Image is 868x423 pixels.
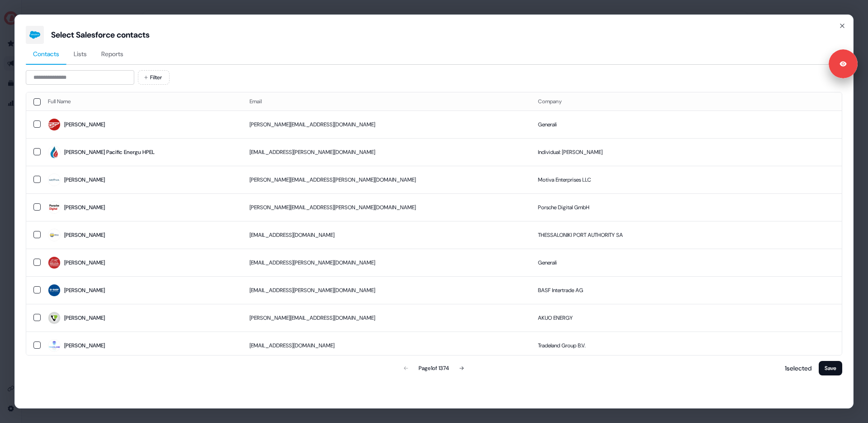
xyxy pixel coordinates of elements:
[531,193,842,221] td: Porsche Digital GmbH
[41,92,242,111] th: Full Name
[242,221,531,249] td: [EMAIL_ADDRESS][DOMAIN_NAME]
[531,92,842,111] th: Company
[531,304,842,332] td: AKUO ENERGY
[531,249,842,276] td: Generali
[242,304,531,332] td: [PERSON_NAME][EMAIL_ADDRESS][DOMAIN_NAME]
[64,120,105,129] div: [PERSON_NAME]
[64,203,105,212] div: [PERSON_NAME]
[51,29,150,40] div: Select Salesforce contacts
[64,286,105,295] div: [PERSON_NAME]
[242,249,531,276] td: [EMAIL_ADDRESS][PERSON_NAME][DOMAIN_NAME]
[138,70,170,85] button: Filter
[531,332,842,359] td: Tradeland Group B.V.
[531,166,842,193] td: Motiva Enterprises LLC
[242,166,531,193] td: [PERSON_NAME][EMAIL_ADDRESS][PERSON_NAME][DOMAIN_NAME]
[419,364,449,373] div: Page 1 of 1374
[242,193,531,221] td: [PERSON_NAME][EMAIL_ADDRESS][PERSON_NAME][DOMAIN_NAME]
[531,111,842,138] td: Generali
[64,313,105,322] div: [PERSON_NAME]
[242,276,531,304] td: [EMAIL_ADDRESS][PERSON_NAME][DOMAIN_NAME]
[781,364,811,373] p: 1 selected
[74,49,87,58] span: Lists
[64,341,105,350] div: [PERSON_NAME]
[242,92,531,111] th: Email
[64,175,105,184] div: [PERSON_NAME]
[531,221,842,249] td: THESSALONIKI PORT AUTHORITY SA
[101,49,123,58] span: Reports
[64,231,105,240] div: [PERSON_NAME]
[242,138,531,166] td: [EMAIL_ADDRESS][PERSON_NAME][DOMAIN_NAME]
[531,138,842,166] td: Individual: [PERSON_NAME]
[64,148,155,157] div: [PERSON_NAME] Pacific Energu HPEL
[242,332,531,359] td: [EMAIL_ADDRESS][DOMAIN_NAME]
[33,49,59,58] span: Contacts
[819,361,842,375] button: Save
[531,276,842,304] td: BASF Intertrade AG
[242,111,531,138] td: [PERSON_NAME][EMAIL_ADDRESS][DOMAIN_NAME]
[64,258,105,267] div: [PERSON_NAME]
